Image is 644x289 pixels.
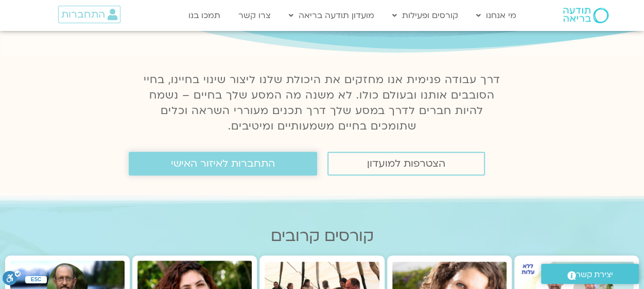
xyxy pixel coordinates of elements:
[471,6,521,25] a: מי אנחנו
[138,72,507,134] p: דרך עבודה פנימית אנו מחזקים את היכולת שלנו ליצור שינוי בחיינו, בחיי הסובבים אותנו ובעולם כולו. לא...
[284,6,379,25] a: מועדון תודעה בריאה
[541,264,639,284] a: יצירת קשר
[576,268,613,282] span: יצירת קשר
[5,227,639,245] h2: קורסים קרובים
[563,8,608,23] img: תודעה בריאה
[183,6,225,25] a: תמכו בנו
[61,9,105,20] span: התחברות
[387,6,463,25] a: קורסים ופעילות
[367,158,445,169] span: הצטרפות למועדון
[58,6,120,23] a: התחברות
[171,158,275,169] span: התחברות לאיזור האישי
[327,152,485,175] a: הצטרפות למועדון
[233,6,276,25] a: צרו קשר
[129,152,317,175] a: התחברות לאיזור האישי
